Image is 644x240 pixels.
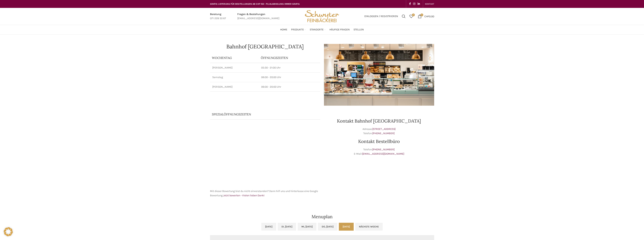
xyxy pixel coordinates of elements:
[208,26,436,33] div: Main navigation
[212,112,308,116] p: Spezialöffnungszeiten
[210,129,320,185] iframe: schwyter bahnhof
[212,66,257,70] p: [PERSON_NAME]
[212,85,257,89] p: [PERSON_NAME]
[261,85,318,89] p: 06:00 - 20:00 Uhr
[420,14,423,16] span: 0
[318,223,337,231] a: Do, [DATE]
[324,119,434,123] h2: Kontakt Bahnhof [GEOGRAPHIC_DATA]
[310,28,324,32] span: Standorte
[355,223,383,231] a: Nächste Woche
[423,0,436,8] div: Secondary navigation
[261,66,318,70] p: 05:30 - 21:00 Uhr
[298,223,316,231] a: Mi, [DATE]
[212,56,257,60] p: Wochentag
[424,15,434,18] bdi: 0.00
[237,12,279,21] a: Infobox link
[303,8,340,25] img: Bäckerei Schwyter
[416,1,421,7] a: Linkedin social link
[339,223,354,231] a: [DATE]
[210,214,434,219] h2: Menuplan
[291,26,306,33] a: Produkte
[372,127,396,131] a: [STREET_ADDRESS]
[210,3,300,5] span: GRATIS LIEFERUNG FÜR BESTELLUNGEN AB CHF 150 - FILIALABHOLUNG IMMER GRATIS
[261,223,276,231] a: [DATE]
[353,28,364,32] span: Stellen
[280,28,287,32] span: Home
[261,56,318,60] p: ÖFFNUNGSZEITEN
[212,75,257,79] p: Samstag
[362,152,404,155] a: [EMAIL_ADDRESS][DOMAIN_NAME]
[261,75,318,79] p: 06:00 - 20:00 Uhr
[210,12,226,21] a: Infobox link
[412,1,416,7] a: Instagram social link
[425,0,434,8] a: KONTAKT
[364,15,398,18] span: Einloggen / Registrieren
[329,28,350,32] span: Häufige Fragen
[407,13,415,20] div: Meine Wunschliste
[353,26,364,33] a: Stellen
[416,13,436,20] a: 0 CHF0.00
[424,15,429,18] span: CHF
[329,26,350,33] a: Häufige Fragen
[280,26,287,33] a: Home
[425,3,434,5] span: KONTAKT
[324,139,434,144] h2: Kontakt Bestellbüro
[363,13,400,20] a: Einloggen / Registrieren
[210,189,320,198] p: Mit dieser Bewertung bist du nicht einverstanden? Dann hilf uns und hinterlasse eine Google Bewer...
[372,148,395,151] a: [PHONE_NUMBER]
[372,132,395,135] a: [PHONE_NUMBER]
[278,223,296,231] a: Di, [DATE]
[407,13,415,20] a: 0
[210,44,320,49] h1: Bahnhof [GEOGRAPHIC_DATA]
[408,1,412,7] a: Facebook social link
[324,147,434,156] p: Telefon: E-Mail:
[223,194,265,197] a: Jetzt bewerten - Vielen lieben Dank!
[400,13,407,20] a: Suchen
[303,14,340,18] a: Site logo
[291,28,304,32] span: Produkte
[324,127,434,135] p: Adresse: Telefon:
[412,14,415,16] span: 0
[310,26,326,33] a: Standorte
